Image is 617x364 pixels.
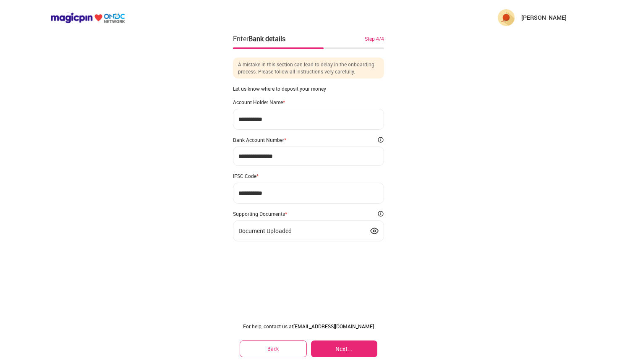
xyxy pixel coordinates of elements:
[248,34,285,43] div: Bank details
[233,136,286,143] div: Bank Account Number
[365,35,384,42] div: Step 4/4
[377,210,384,217] img: informationCircleBlack.2195f373.svg
[233,210,287,217] div: Supporting Documents
[50,12,125,24] img: ondc-logo-new-small.8a59708e.svg
[311,340,377,357] button: Next...
[370,227,379,235] img: eye.ea485837.svg
[377,136,384,143] img: informationCircleBlack.2195f373.svg
[521,13,567,22] p: [PERSON_NAME]
[238,228,292,234] div: Document Uploaded
[240,323,377,330] div: For help, contact us at
[293,323,374,330] a: [EMAIL_ADDRESS][DOMAIN_NAME]
[498,9,515,26] img: wLtmMobNgsb4hEfSh6C7j3X93kMbm2tNUdThTvzCKaMULfUTFcOJJk56a7sU5omSA3lYusQJhCyihISD5XtisHQVr7MB6uj_T...
[233,58,384,79] div: A mistake in this section can lead to delay in the onboarding process. Please follow all instruct...
[240,340,307,357] button: Back
[233,85,384,92] div: Let us know where to deposit your money
[233,173,384,179] div: IFSC Code
[233,99,384,105] div: Account Holder Name
[233,34,285,44] div: Enter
